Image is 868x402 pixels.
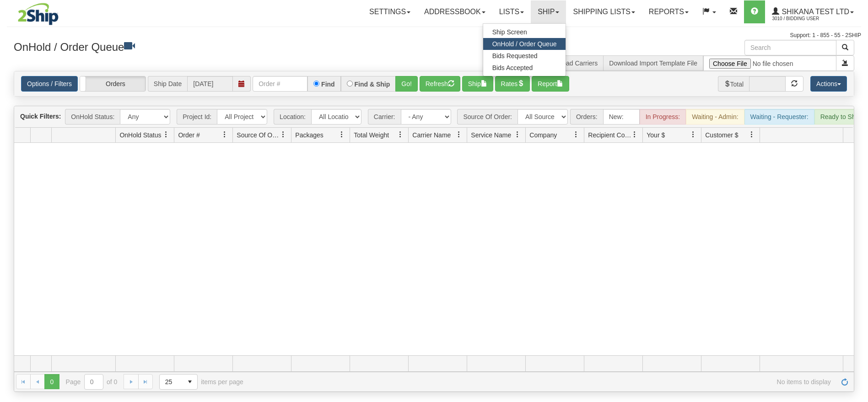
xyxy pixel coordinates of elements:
a: Recipient Country filter column settings [627,127,642,142]
span: Location: [274,109,311,125]
a: Customer $ filter column settings [744,127,760,142]
a: Ship [531,0,566,23]
span: Recipient Country [588,130,631,140]
span: Packages [295,130,323,140]
a: Shikana Test Ltd 3010 / Bidding User [765,0,861,23]
label: Find & Ship [355,81,390,87]
a: Service Name filter column settings [510,127,525,142]
a: Bids Requested [483,50,566,62]
span: Bids Requested [492,52,538,60]
span: Company [529,130,557,140]
span: OnHold / Order Queue [492,40,557,48]
a: Bids Accepted [483,62,566,74]
span: Total Weight [354,130,389,140]
img: logo3010.jpg [7,2,70,26]
button: Refresh [420,76,460,92]
a: Order # filter column settings [217,127,232,142]
a: Settings [362,0,417,23]
span: 3010 / Bidding User [772,14,841,23]
a: Company filter column settings [568,127,584,142]
label: Quick Filters: [20,112,61,121]
span: Project Id: [177,109,217,125]
a: OnHold Status filter column settings [158,127,174,142]
button: Rates [495,76,530,92]
a: Refresh [837,374,852,389]
span: OnHold Status [119,130,161,140]
span: Page 0 [44,374,59,389]
span: Bids Accepted [492,64,533,71]
div: Waiting - Admin: [686,109,744,125]
h3: OnHold / Order Queue [14,40,427,53]
a: Reports [642,0,695,23]
span: Source Of Order [237,130,280,140]
input: Import [703,55,836,71]
span: Page sizes drop down [159,374,198,390]
span: Your $ [647,130,665,140]
span: Page of 0 [66,374,118,390]
button: Actions [810,76,847,92]
span: Carrier: [368,109,401,125]
span: Source Of Order: [457,109,518,125]
a: Download Import Template File [609,60,697,67]
input: Search [744,40,836,55]
span: Service Name [471,130,511,140]
a: Lists [492,0,531,23]
a: Total Weight filter column settings [393,127,408,142]
span: Total [718,76,749,92]
span: select [183,375,197,389]
button: Report [532,76,569,92]
iframe: chat widget [847,154,867,248]
span: Order # [178,130,199,140]
div: Waiting - Requester: [744,109,814,125]
span: No items to display [256,378,831,386]
span: Customer $ [705,130,738,140]
a: OnHold / Order Queue [483,38,566,50]
span: Orders: [570,109,603,125]
div: Support: 1 - 855 - 55 - 2SHIP [7,32,861,39]
a: Packages filter column settings [334,127,350,142]
span: items per page [159,374,243,390]
a: Download Carriers [545,60,598,67]
a: Source Of Order filter column settings [275,127,291,142]
a: Carrier Name filter column settings [451,127,467,142]
div: In Progress: [640,109,686,125]
span: Ship Date [148,76,187,92]
label: Find [321,81,335,87]
a: Shipping lists [566,0,642,23]
span: 25 [165,377,177,386]
div: grid toolbar [14,106,854,128]
input: Order # [253,76,307,92]
span: Ship Screen [492,28,527,36]
label: Orders [80,76,146,91]
a: Ship Screen [483,26,566,38]
div: New: [603,109,640,125]
a: Addressbook [417,0,492,23]
span: Shikana Test Ltd [779,8,849,16]
a: Options / Filters [21,76,78,92]
span: OnHold Status: [65,109,120,125]
span: Carrier Name [412,130,451,140]
button: Search [836,40,854,55]
a: Your $ filter column settings [685,127,701,142]
button: Ship [462,76,493,92]
button: Go! [395,76,418,92]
